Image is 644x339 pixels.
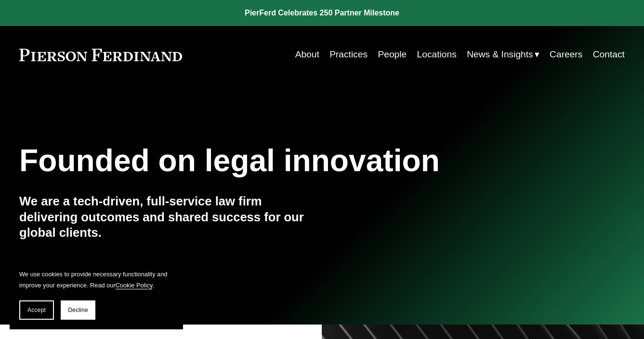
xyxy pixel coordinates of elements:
span: Decline [68,307,88,313]
a: Contact [593,45,625,64]
a: About [295,45,319,64]
span: News & Insights [467,46,533,63]
a: Careers [550,45,582,64]
h1: Founded on legal innovation [19,143,524,178]
p: We use cookies to provide necessary functionality and improve your experience. Read our . [19,269,173,291]
a: Cookie Policy [116,282,152,289]
a: folder dropdown [467,45,539,64]
section: Cookie banner [10,259,183,329]
h4: We are a tech-driven, full-service law firm delivering outcomes and shared success for our global... [19,193,322,241]
a: People [378,45,407,64]
a: Locations [417,45,457,64]
button: Decline [61,300,95,320]
button: Accept [19,300,54,320]
span: Accept [27,307,46,313]
a: Practices [329,45,368,64]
